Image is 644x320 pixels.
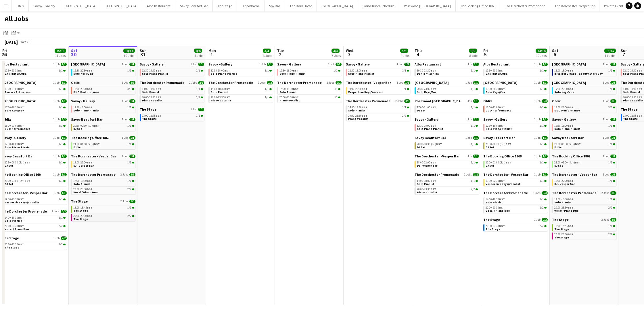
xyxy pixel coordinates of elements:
span: BST [362,69,367,72]
span: 1/1 [542,81,548,84]
a: 19:30-23:30BST1/1DJ Night @ Alba [5,69,66,75]
span: DUO Performance [73,90,99,94]
span: 1/1 [542,63,548,66]
span: Solo Keys/Vox [73,72,93,76]
span: Solo Piano Pianist [279,72,306,76]
span: BST [637,114,642,117]
span: 1 Job [465,63,472,66]
span: Solo Piano Pianist [348,72,374,76]
div: Savoy - Gallery1 Job1/112:30-18:00BST1/1Solo Piano Pianist [140,62,204,80]
span: 1 Job [603,99,609,103]
a: 14:00-18:30BST1/1Solo Pianist [348,105,409,112]
span: 1/1 [196,96,200,99]
span: 18:00-23:00 [554,106,574,109]
a: 20:00-23:30BST1/1Piano Vocalist [279,95,340,102]
div: [GEOGRAPHIC_DATA]1 Job1/117:30-20:30BST1/1Solo Keys/Vox [2,99,67,117]
span: DUO Performance [486,109,511,112]
span: 12:30-18:00 [142,69,161,72]
span: 1/1 [402,88,406,90]
span: 19:30-22:30 [348,88,367,90]
a: 12:30-18:00BST1/1Solo Piano Pianist [142,69,203,75]
span: 1 Job [465,99,472,103]
span: 2 Jobs [258,81,266,84]
a: Alba Restaurant1 Job1/1 [415,62,479,66]
a: The Dorchester - Vesper Bar1 Job1/1 [346,80,410,85]
button: Private Events [599,0,630,11]
span: 1 Job [122,99,128,103]
span: 17:30-20:30 [486,88,505,90]
span: BST [156,87,161,91]
button: The Dorchester - Vesper Bar [550,0,599,11]
a: 18:00-23:00BST3/3DUO Performance [486,105,547,112]
span: 1/1 [402,69,406,72]
span: 3/3 [129,81,135,84]
span: Goring Hotel [483,80,517,85]
span: 3/3 [608,106,612,109]
span: Solo Keys/Vox [486,90,505,94]
span: 2 Jobs [395,99,403,103]
div: Oblix1 Job3/318:00-23:00BST3/3DUO Performance [552,99,616,117]
div: Savoy - Gallery1 Job1/112:30-18:00BST1/1Solo Piano Pianist [208,62,273,80]
a: Oblix1 Job3/3 [71,80,135,85]
span: DUO Performance [554,109,580,112]
span: 14:00-18:30 [623,88,642,90]
span: 20:00-23:30 [142,96,161,99]
span: Solo Pianist [348,109,365,112]
button: Spy Bar [264,0,285,11]
span: 17:00-21:00 [5,88,24,90]
span: Goring Hotel [552,80,586,85]
span: 20:00-23:30 [348,114,367,117]
span: 1/1 [471,88,475,90]
span: 19:30-23:30 [5,69,24,72]
a: 14:00-18:30BST1/1Solo Pianist [142,87,203,94]
a: 12:30-18:00BST1/1Solo Piano Pianist [348,69,409,75]
span: BST [430,87,436,91]
span: Solo Pianist [279,90,297,94]
span: 14:00-18:30 [348,106,367,109]
a: The Dorchester Promenade2 Jobs2/2 [140,80,204,85]
span: 1/1 [196,88,200,90]
span: BST [156,95,161,99]
button: Alba Restaurant [142,0,175,11]
span: 1/1 [402,106,406,109]
a: Savoy - Gallery1 Job1/1 [346,62,410,66]
span: 1/1 [61,81,67,84]
span: Bicester Village - Beauty Stars Day [554,72,603,76]
span: 11:00-15:00 [554,69,574,72]
span: 1 Job [603,81,609,84]
span: 2 Jobs [327,81,334,84]
span: Goring Hotel [415,80,449,85]
span: 2/2 [198,81,204,84]
a: Rosewood [GEOGRAPHIC_DATA]1 Job1/1 [415,99,479,103]
button: Oblix [12,0,29,11]
a: 17:00-21:00BST1/1DJ Set [417,105,478,112]
div: Alba Restaurant1 Job1/119:30-23:30BST1/1DJ Night @ Alba [2,62,67,80]
span: 1/1 [471,69,475,72]
span: BST [156,69,161,72]
div: [GEOGRAPHIC_DATA]1 Job1/111:00-15:00BST1/1Bicester Village - Beauty Stars Day [552,62,616,80]
span: Piano Vocalist [279,99,300,102]
span: 1/1 [267,63,273,66]
span: Solo Keys/Vox [554,90,574,94]
span: 1/1 [610,63,616,66]
span: BST [637,95,642,99]
button: [GEOGRAPHIC_DATA] [101,0,142,11]
a: 12:30-18:00BST1/1Solo Piano Pianist [211,69,272,75]
span: 1/1 [333,88,338,90]
span: 2 Jobs [189,81,197,84]
span: BST [362,87,367,91]
span: 14:00-18:30 [142,88,161,90]
span: 1/1 [127,106,131,109]
a: Oblix1 Job3/3 [552,99,616,103]
span: 1 Job [328,63,334,66]
span: 1 Job [534,63,540,66]
div: The Dorchester Promenade2 Jobs2/214:00-18:30BST1/1Solo Pianist20:00-23:30BST1/1Piano Vocalist [208,80,273,104]
span: 3/3 [610,99,616,103]
span: 1/1 [333,69,338,72]
span: 19:30-23:30 [486,69,505,72]
a: 19:30-22:30BST1/1Vesper Live Keys/Vocalist [348,87,409,94]
a: 17:30-20:30BST1/1Solo Keys/Vox [554,87,615,94]
span: 3/3 [542,99,548,103]
span: DJ Night @ Alba [5,72,26,76]
div: Savoy - Gallery1 Job1/112:30-18:00BST1/1Solo Piano Pianist [277,62,342,80]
